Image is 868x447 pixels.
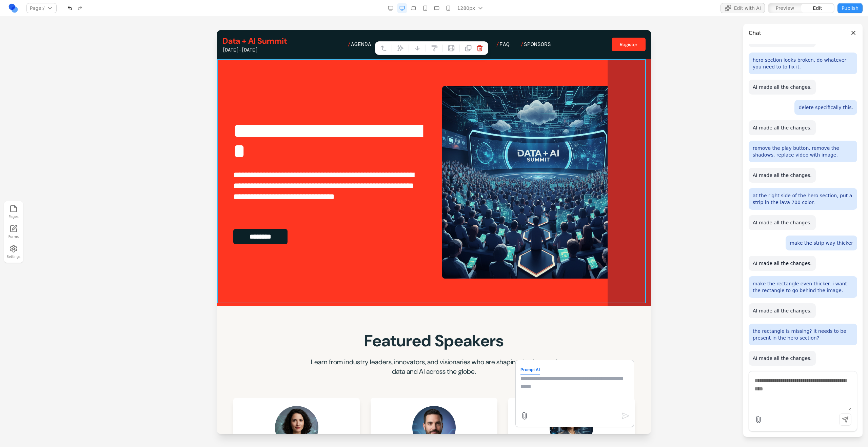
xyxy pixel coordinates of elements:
[26,3,57,13] button: Page:/
[6,203,21,221] button: Pages
[753,280,853,294] p: make the rectangle even thicker. i want the rectangle to go behind the image.
[753,57,853,70] p: hero section looks broken, do whatever you need to to fix it.
[753,328,853,341] p: the rectangle is missing? it needs to be present in the hero section?
[753,172,812,179] p: AI made all the changes.
[753,84,812,90] p: AI made all the changes.
[813,5,822,12] span: Edit
[217,30,651,434] iframe: Preview
[432,3,442,13] button: Mobile Landscape
[397,3,407,13] button: Desktop
[58,376,101,419] img: Dr. Sarah Chen headshot
[837,3,863,13] button: Publish
[333,376,376,419] img: Dr. Priya Patel headshot
[443,3,453,13] button: Mobile
[753,307,812,314] p: AI made all the changes.
[753,124,812,131] p: AI made all the changes.
[734,5,761,12] span: Edit with AI
[749,29,761,37] h3: Chat
[420,3,430,13] button: Tablet
[455,3,486,13] button: 1280px
[850,29,857,37] button: Close panel
[753,219,812,226] p: AI made all the changes.
[753,192,853,206] p: at the right side of the hero section, put a strip in the lava 700 color.
[6,243,21,261] button: Settings
[753,145,853,158] p: remove the play button. remove the shadows. replace video with image.
[195,376,239,419] img: Marcus Rodriguez headshot
[753,260,812,267] p: AI made all the changes.
[776,5,794,12] span: Preview
[303,335,323,344] button: Prompt AI
[790,240,853,246] p: make the strip way thicker
[753,355,812,362] p: AI made all the changes.
[798,104,853,111] p: delete specifically this.
[754,415,763,424] label: Attach file
[386,3,396,13] button: Desktop Wide
[6,223,21,241] a: Forms
[409,3,419,13] button: Laptop
[721,3,765,13] button: Edit with AI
